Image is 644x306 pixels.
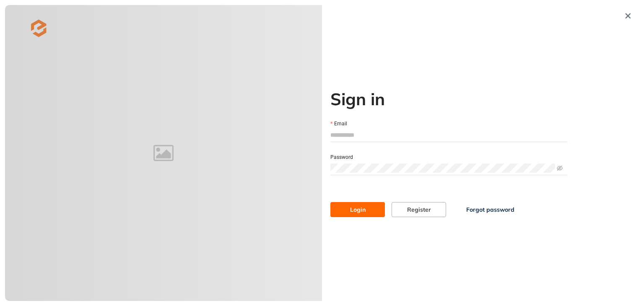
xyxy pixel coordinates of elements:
button: Forgot password [453,202,528,217]
input: Email [330,129,567,141]
label: Password [330,153,353,161]
span: Forgot password [466,205,514,214]
button: Register [392,202,446,217]
span: eye-invisible [557,165,563,171]
h2: Sign in [330,89,567,109]
span: Register [407,205,431,214]
span: Login [350,205,366,214]
label: Email [330,120,347,128]
input: Password [330,163,555,173]
button: Login [330,202,385,217]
